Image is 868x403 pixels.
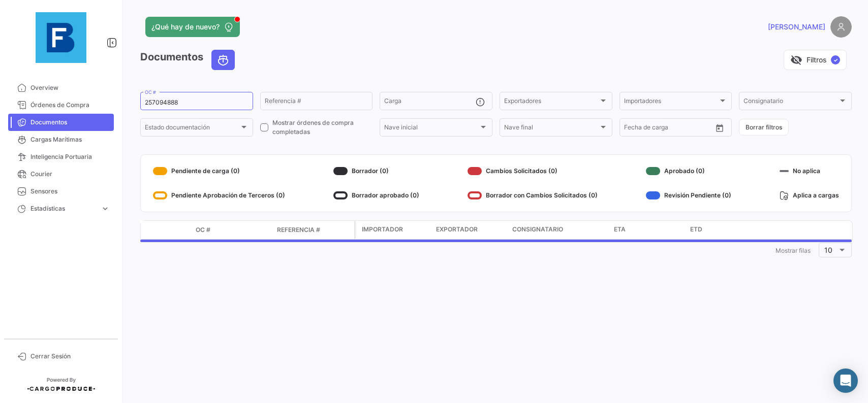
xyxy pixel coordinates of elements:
[333,163,419,179] div: Borrador (0)
[624,99,719,106] span: Importadores
[272,118,373,137] span: Mostrar órdenes de compra completadas
[649,125,692,132] input: Hasta
[436,225,478,234] span: Exportador
[30,100,110,110] span: Órdenes de Compra
[30,352,110,361] span: Cerrar Sesión
[277,225,320,234] span: Referencia #
[508,221,610,239] datatable-header-cell: Consignatario
[362,225,403,234] span: Importador
[36,12,86,63] img: 12429640-9da8-4fa2-92c4-ea5716e443d2.jpg
[8,131,114,148] a: Cargas Marítimas
[212,50,234,70] button: Ocean
[8,183,114,200] a: Sensores
[384,125,479,132] span: Nave inicial
[273,221,354,239] datatable-header-cell: Referencia #
[8,165,114,183] a: Courier
[30,118,110,127] span: Documentos
[504,125,599,132] span: Nave final
[743,99,838,106] span: Consignatario
[192,221,273,239] datatable-header-cell: OC #
[646,163,731,179] div: Aprobado (0)
[624,125,642,132] input: Desde
[790,54,802,66] span: visibility_off
[153,187,285,204] div: Pendiente Aprobación de Terceros (0)
[686,221,762,239] datatable-header-cell: ETD
[356,221,432,239] datatable-header-cell: Importador
[30,187,110,196] span: Sensores
[830,16,852,38] img: placeholder-user.png
[739,119,789,136] button: Borrar filtros
[30,170,110,179] span: Courier
[8,114,114,131] a: Documentos
[784,50,847,70] button: visibility_offFiltros✓
[831,55,840,64] span: ✓
[824,246,832,254] span: 10
[780,187,839,204] div: Aplica a cargas
[646,187,731,204] div: Revisión Pendiente (0)
[614,225,626,234] span: ETA
[8,96,114,114] a: Órdenes de Compra
[145,125,239,132] span: Estado documentación
[504,99,599,106] span: Exportadores
[8,79,114,96] a: Overview
[101,204,110,213] span: expand_more
[432,221,508,239] datatable-header-cell: Exportador
[468,163,598,179] div: Cambios Solicitados (0)
[610,221,686,239] datatable-header-cell: ETA
[153,163,285,179] div: Pendiente de carga (0)
[768,22,825,32] span: [PERSON_NAME]
[30,152,110,161] span: Inteligencia Portuaria
[712,120,727,136] button: Open calendar
[196,225,210,234] span: OC #
[30,204,97,213] span: Estadísticas
[151,22,220,32] span: ¿Qué hay de nuevo?
[161,226,192,234] datatable-header-cell: Modo de Transporte
[333,187,419,204] div: Borrador aprobado (0)
[833,368,858,393] div: Abrir Intercom Messenger
[145,17,240,37] button: ¿Qué hay de nuevo?
[8,148,114,165] a: Inteligencia Portuaria
[776,247,811,254] span: Mostrar filas
[780,163,839,179] div: No aplica
[512,225,563,234] span: Consignatario
[690,225,702,234] span: ETD
[140,50,238,70] h3: Documentos
[30,135,110,144] span: Cargas Marítimas
[468,187,598,204] div: Borrador con Cambios Solicitados (0)
[30,83,110,92] span: Overview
